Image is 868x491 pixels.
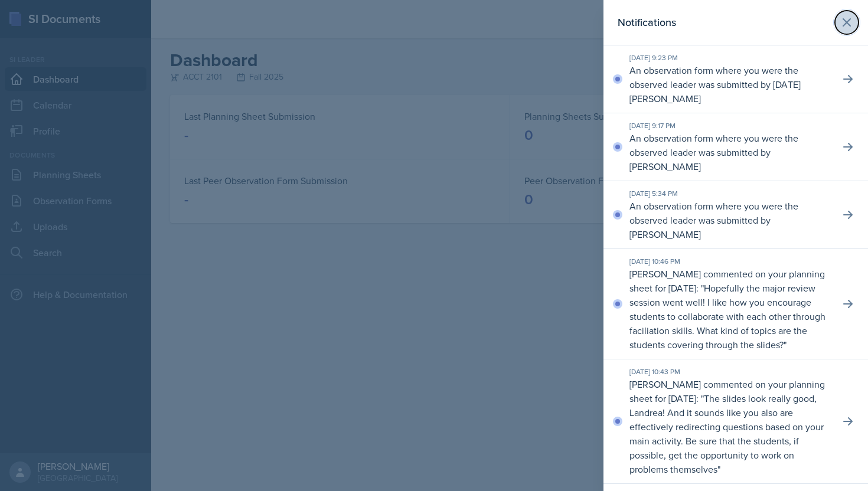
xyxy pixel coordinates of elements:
div: [DATE] 10:43 PM [629,366,830,377]
div: [DATE] 5:34 PM [629,188,830,199]
h2: Notifications [618,14,676,31]
p: [PERSON_NAME] commented on your planning sheet for [DATE]: " " [629,377,830,476]
div: [DATE] 9:17 PM [629,120,830,131]
p: Hopefully the major review session went well! I like how you encourage students to collaborate wi... [629,281,825,351]
p: An observation form where you were the observed leader was submitted by [PERSON_NAME] [629,131,830,174]
p: The slides look really good, Landrea! And it sounds like you also are effectively redirecting que... [629,392,824,476]
div: [DATE] 9:23 PM [629,53,830,63]
div: [DATE] 10:46 PM [629,256,830,267]
p: An observation form where you were the observed leader was submitted by [PERSON_NAME] [629,199,830,241]
p: [PERSON_NAME] commented on your planning sheet for [DATE]: " " [629,267,830,352]
p: An observation form where you were the observed leader was submitted by [DATE][PERSON_NAME] [629,63,830,106]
